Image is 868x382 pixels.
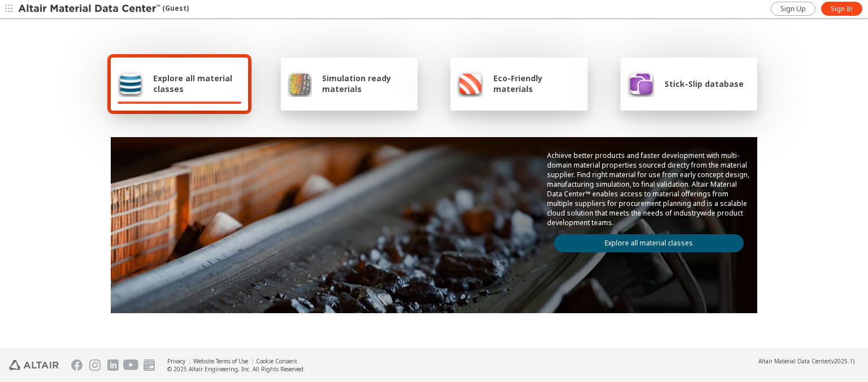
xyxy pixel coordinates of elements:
span: Stick-Slip database [665,78,744,89]
a: Explore all material classes [554,234,744,252]
img: Stick-Slip database [627,70,654,97]
p: Achieve better products and faster development with multi-domain material properties sourced dire... [547,151,750,227]
img: Eco-Friendly materials [457,70,483,97]
img: Explore all material classes [118,70,143,97]
img: Altair Engineering [9,360,59,370]
img: Simulation ready materials [288,70,312,97]
a: Cookie Consent [256,357,297,365]
div: © 2025 Altair Engineering, Inc. All Rights Reserved. [167,365,305,373]
span: Sign Up [780,5,806,14]
div: (v2025.1) [758,357,854,365]
a: Sign In [821,2,862,16]
span: Altair Material Data Center [758,357,830,365]
span: Eco-Friendly materials [493,73,580,94]
span: Sign In [831,5,853,14]
div: (Guest) [18,3,189,15]
a: Sign Up [771,2,815,16]
a: Website Terms of Use [193,357,248,365]
span: Explore all material classes [153,73,241,94]
a: Privacy [167,357,185,365]
img: Altair Material Data Center [18,3,162,15]
span: Simulation ready materials [322,73,411,94]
